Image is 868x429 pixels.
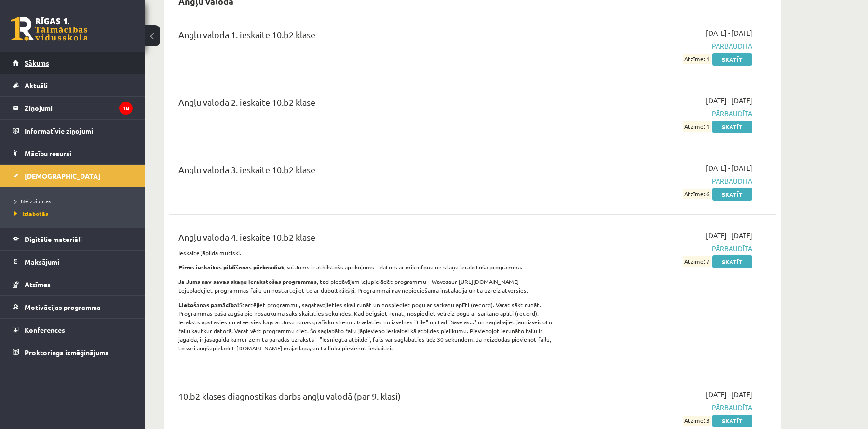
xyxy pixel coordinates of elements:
[14,209,135,218] a: Izlabotās
[683,54,711,64] span: Atzīme: 1
[712,188,752,201] a: Skatīt
[13,296,133,318] a: Motivācijas programma
[178,389,556,407] div: 10.b2 klases diagnostikas darbs angļu valodā (par 9. klasi)
[712,121,752,133] a: Skatīt
[119,102,133,115] i: 18
[683,121,711,132] span: Atzīme: 1
[11,17,88,41] a: Rīgas 1. Tālmācības vidusskola
[14,197,135,205] a: Neizpildītās
[178,263,284,271] strong: Pirms ieskaites pildīšanas pārbaudiet
[570,402,752,413] span: Pārbaudīta
[178,277,556,295] p: , tad piedāvājam lejupielādēt programmu - Wavosaur [URL][DOMAIN_NAME] - Lejuplādējiet programmas ...
[25,280,51,289] span: Atzīmes
[13,97,133,119] a: Ziņojumi18
[178,263,556,271] p: , vai Jums ir atbilstošs aprīkojums - dators ar mikrofonu un skaņu ierakstoša programma.
[14,197,51,205] span: Neizpildītās
[712,415,752,427] a: Skatīt
[25,251,133,273] legend: Maksājumi
[570,108,752,119] span: Pārbaudīta
[25,348,108,357] span: Proktoringa izmēģinājums
[13,165,133,187] a: [DEMOGRAPHIC_DATA]
[25,58,49,67] span: Sākums
[706,230,752,241] span: [DATE] - [DATE]
[712,255,752,268] a: Skatīt
[13,120,133,142] a: Informatīvie ziņojumi
[706,163,752,173] span: [DATE] - [DATE]
[178,28,556,46] div: Angļu valoda 1. ieskaite 10.b2 klase
[13,228,133,250] a: Digitālie materiāli
[13,74,133,96] a: Aktuāli
[178,95,556,113] div: Angļu valoda 2. ieskaite 10.b2 klase
[570,176,752,186] span: Pārbaudīta
[178,163,556,181] div: Angļu valoda 3. ieskaite 10.b2 klase
[25,235,82,243] span: Digitālie materiāli
[13,142,133,164] a: Mācību resursi
[178,230,556,248] div: Angļu valoda 4. ieskaite 10.b2 klase
[25,325,65,334] span: Konferences
[25,97,133,119] legend: Ziņojumi
[178,300,556,352] p: Startējiet programmu, sagatavojieties skaļi runāt un nospiediet pogu ar sarkanu aplīti (record). ...
[25,149,71,158] span: Mācību resursi
[570,243,752,254] span: Pārbaudīta
[25,81,48,90] span: Aktuāli
[706,95,752,106] span: [DATE] - [DATE]
[683,189,711,199] span: Atzīme: 6
[13,341,133,363] a: Proktoringa izmēģinājums
[13,251,133,273] a: Maksājumi
[25,172,100,180] span: [DEMOGRAPHIC_DATA]
[683,256,711,267] span: Atzīme: 7
[25,303,101,311] span: Motivācijas programma
[13,319,133,341] a: Konferences
[178,248,556,257] p: Ieskaite jāpilda mutiski.
[706,28,752,38] span: [DATE] - [DATE]
[712,53,752,66] a: Skatīt
[178,301,239,308] strong: Lietošanas pamācība!
[706,389,752,400] span: [DATE] - [DATE]
[178,278,317,285] strong: Ja Jums nav savas skaņu ierakstošas programmas
[25,120,133,142] legend: Informatīvie ziņojumi
[570,41,752,51] span: Pārbaudīta
[14,210,48,217] span: Izlabotās
[683,416,711,426] span: Atzīme: 3
[13,52,133,74] a: Sākums
[13,273,133,295] a: Atzīmes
